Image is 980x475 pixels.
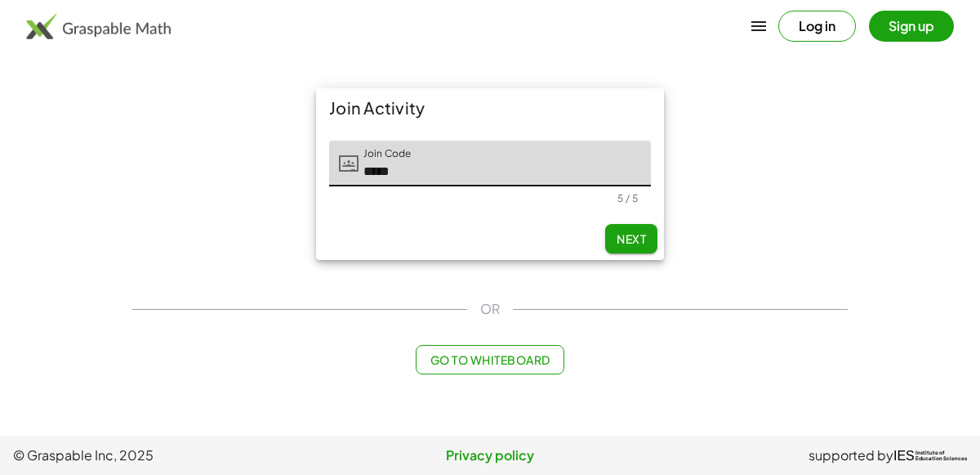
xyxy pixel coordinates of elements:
[331,446,648,465] a: Privacy policy
[605,224,657,253] button: Next
[869,11,954,42] button: Sign up
[13,446,331,465] span: © Graspable Inc, 2025
[480,299,500,319] span: OR
[617,192,638,204] div: 5 / 5
[430,352,550,367] span: Go to Whiteboard
[893,448,915,464] span: IES
[778,11,856,42] button: Log in
[915,450,967,462] span: Institute of Education Sciences
[617,231,646,246] span: Next
[893,446,967,465] a: IESInstitute ofEducation Sciences
[808,446,893,465] span: supported by
[316,88,664,128] div: Join Activity
[416,345,563,374] button: Go to Whiteboard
